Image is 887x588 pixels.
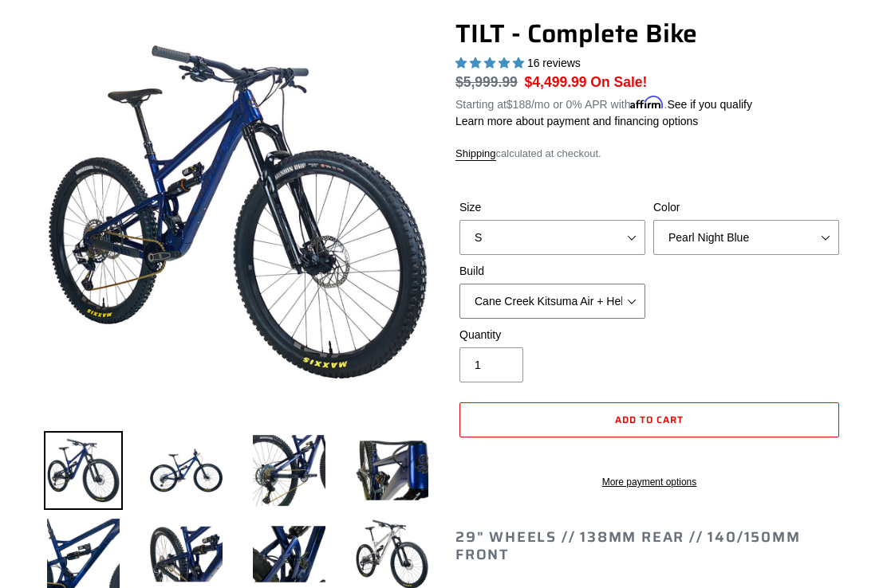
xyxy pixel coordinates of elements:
[353,431,432,510] img: Load image into Gallery viewer, TILT - Complete Bike
[44,431,123,510] img: Load image into Gallery viewer, TILT - Complete Bike
[590,72,647,92] span: On Sale!
[527,57,581,69] span: 16 reviews
[455,147,496,161] a: Shipping
[455,74,518,90] s: $5,999.99
[455,146,843,162] div: calculated at checkout.
[667,98,752,111] a: See if you qualify - Learn more about Affirm Financing (opens in modal)
[455,18,843,49] h1: TILT - Complete Bike
[459,199,645,216] label: Size
[653,199,839,216] label: Color
[630,96,664,109] span: Affirm
[455,57,527,69] span: 5.00 stars
[459,475,839,489] a: More payment options
[615,412,684,427] span: Add to cart
[455,92,752,113] p: Starting at /mo or 0% APR with .
[147,431,226,510] img: Load image into Gallery viewer, TILT - Complete Bike
[459,402,839,437] button: Add to cart
[250,431,329,510] img: Load image into Gallery viewer, TILT - Complete Bike
[507,98,531,111] span: $188
[459,263,645,280] label: Build
[455,529,843,563] h2: 29" Wheels // 138mm Rear // 140/150mm Front
[525,74,587,90] span: $4,499.99
[459,327,645,343] label: Quantity
[455,115,698,127] a: Learn more about payment and financing options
